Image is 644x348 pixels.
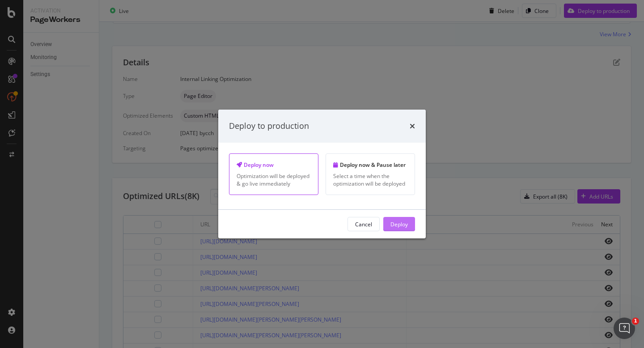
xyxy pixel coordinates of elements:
[218,110,426,238] div: modal
[333,172,407,187] div: Select a time when the optimization will be deployed
[347,217,380,231] button: Cancel
[237,172,311,187] div: Optimization will be deployed & go live immediately
[390,220,408,228] div: Deploy
[614,318,635,339] iframe: Intercom live chat
[355,220,372,228] div: Cancel
[410,120,415,132] div: times
[229,120,309,132] div: Deploy to production
[383,217,415,231] button: Deploy
[632,318,639,325] span: 1
[237,161,311,169] div: Deploy now
[333,161,407,169] div: Deploy now & Pause later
